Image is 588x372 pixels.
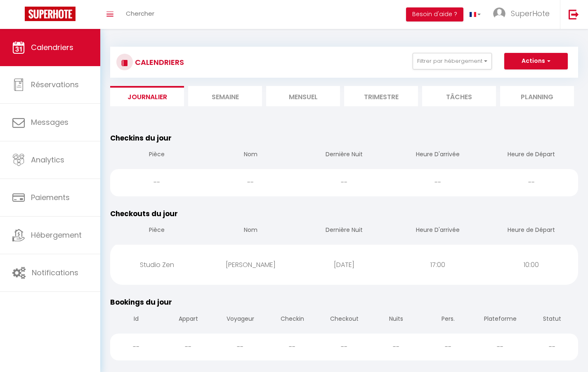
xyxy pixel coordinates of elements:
[266,86,340,106] li: Mensuel
[110,334,162,360] div: --
[31,230,82,240] span: Hébergement
[7,3,31,28] button: Ouvrir le widget de chat LiveChat
[110,169,204,196] div: --
[31,117,68,127] span: Messages
[162,308,214,331] th: Appart
[318,334,370,360] div: --
[204,169,298,196] div: --
[344,86,418,106] li: Trimestre
[31,79,79,90] span: Réservations
[25,7,76,21] img: Super Booking
[391,219,484,243] th: Heure D'arrivée
[110,133,172,143] span: Checkins du jour
[31,155,64,165] span: Analytics
[31,42,73,52] span: Calendriers
[298,143,391,167] th: Dernière Nuit
[318,308,370,331] th: Checkout
[110,219,204,243] th: Pièce
[204,251,298,278] div: [PERSON_NAME]
[526,308,578,331] th: Statut
[110,143,204,167] th: Pièce
[298,251,391,278] div: [DATE]
[110,297,172,307] span: Bookings du jour
[133,53,184,72] h3: CALENDRIERS
[126,9,154,18] span: Chercher
[422,334,474,360] div: --
[511,8,550,19] span: SuperHote
[162,334,214,360] div: --
[500,86,574,106] li: Planning
[110,86,184,106] li: Journalier
[484,219,578,243] th: Heure de Départ
[370,308,422,331] th: Nuits
[31,192,70,203] span: Paiements
[474,308,526,331] th: Plateforme
[214,308,266,331] th: Voyageur
[298,169,391,196] div: --
[484,143,578,167] th: Heure de Départ
[214,334,266,360] div: --
[413,53,492,69] button: Filtrer par hébergement
[266,308,318,331] th: Checkin
[391,143,484,167] th: Heure D'arrivée
[32,267,78,278] span: Notifications
[391,169,484,196] div: --
[484,251,578,278] div: 10:00
[526,334,578,360] div: --
[493,7,505,20] img: ...
[391,251,484,278] div: 17:00
[204,143,298,167] th: Nom
[484,169,578,196] div: --
[422,86,496,106] li: Tâches
[504,53,568,69] button: Actions
[110,251,204,278] div: Studio Zen
[110,308,162,331] th: Id
[266,334,318,360] div: --
[298,219,391,243] th: Dernière Nuit
[406,7,463,21] button: Besoin d'aide ?
[422,308,474,331] th: Pers.
[110,209,178,219] span: Checkouts du jour
[204,219,298,243] th: Nom
[474,334,526,360] div: --
[370,334,422,360] div: --
[569,9,579,19] img: logout
[188,86,262,106] li: Semaine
